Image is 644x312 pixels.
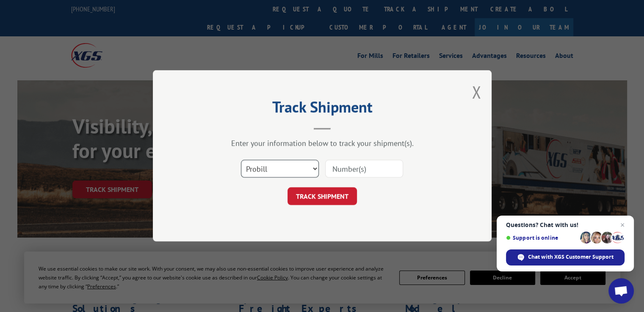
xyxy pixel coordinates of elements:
[195,139,449,148] div: Enter your information below to track your shipment(s).
[608,278,634,304] div: Open chat
[506,222,625,228] span: Questions? Chat with us!
[617,220,627,230] span: Close chat
[528,253,614,261] span: Chat with XGS Customer Support
[506,249,625,265] div: Chat with XGS Customer Support
[472,81,481,103] button: Close modal
[287,188,357,205] button: TRACK SHIPMENT
[195,101,449,117] h2: Track Shipment
[506,235,577,241] span: Support is online
[325,160,403,178] input: Number(s)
